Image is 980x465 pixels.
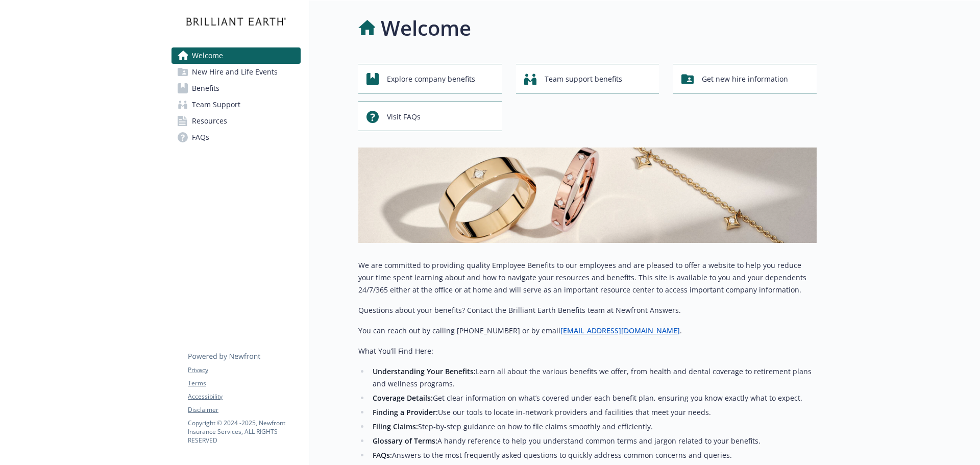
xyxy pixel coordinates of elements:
a: New Hire and Life Events [171,64,301,80]
h1: Welcome [381,13,471,43]
span: Resources [192,113,227,129]
button: Team support benefits [516,64,659,93]
a: FAQs [171,129,301,145]
span: Benefits [192,80,219,96]
span: Visit FAQs [387,107,421,127]
p: Copyright © 2024 - 2025 , Newfront Insurance Services, ALL RIGHTS RESERVED [188,419,300,445]
a: Terms [188,379,300,388]
li: Use our tools to locate in-network providers and facilities that meet your needs. [370,406,817,419]
p: You can reach out by calling [PHONE_NUMBER] or by email . [358,325,817,337]
a: Resources [171,113,301,129]
span: New Hire and Life Events [192,64,278,80]
strong: Filing Claims: [373,422,418,431]
strong: Understanding Your Benefits: [373,366,476,376]
button: Get new hire information [673,64,817,93]
strong: Coverage Details: [373,393,433,403]
li: Step-by-step guidance on how to file claims smoothly and efficiently. [370,421,817,433]
span: Get new hire information [702,69,788,89]
a: Welcome [171,47,301,64]
img: overview page banner [358,148,817,243]
p: What You’ll Find Here: [358,345,817,357]
strong: Finding a Provider: [373,407,438,417]
li: Learn all about the various benefits we offer, from health and dental coverage to retirement plan... [370,365,817,390]
span: Welcome [192,47,223,64]
span: Explore company benefits [387,69,475,89]
button: Explore company benefits [358,64,502,93]
li: A handy reference to help you understand common terms and jargon related to your benefits. [370,435,817,447]
span: Team Support [192,96,240,113]
strong: Glossary of Terms: [373,436,437,446]
span: FAQs [192,129,209,145]
a: [EMAIL_ADDRESS][DOMAIN_NAME] [560,326,680,335]
a: Privacy [188,365,300,375]
button: Visit FAQs [358,102,502,131]
a: Disclaimer [188,405,300,414]
a: Accessibility [188,392,300,401]
li: Get clear information on what’s covered under each benefit plan, ensuring you know exactly what t... [370,392,817,404]
p: We are committed to providing quality Employee Benefits to our employees and are pleased to offer... [358,259,817,296]
span: Team support benefits [545,69,622,89]
li: Answers to the most frequently asked questions to quickly address common concerns and queries. [370,449,817,461]
a: Benefits [171,80,301,96]
p: Questions about your benefits? Contact the Brilliant Earth Benefits team at Newfront Answers. [358,304,817,316]
strong: FAQs: [373,450,392,460]
a: Team Support [171,96,301,113]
